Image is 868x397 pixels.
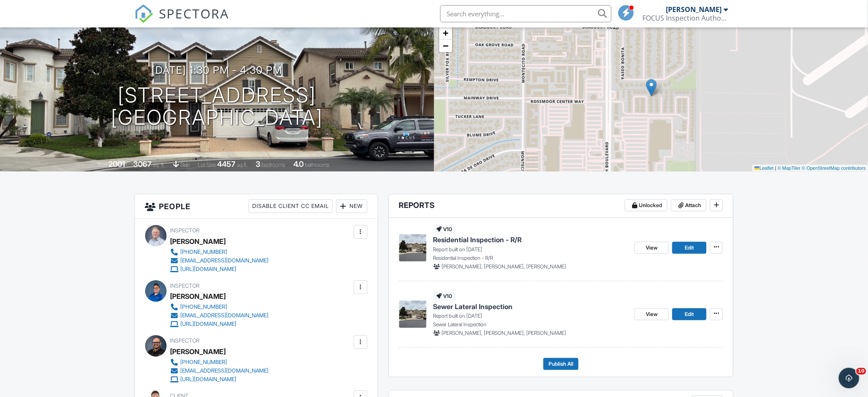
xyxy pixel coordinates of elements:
[181,304,227,310] div: [PHONE_NUMBER]
[237,162,248,168] span: sq.ft.
[170,375,269,384] a: [URL][DOMAIN_NAME]
[134,12,230,30] a: SPECTORA
[666,5,722,14] div: [PERSON_NAME]
[153,162,165,168] span: sq. ft.
[181,249,227,256] div: [PHONE_NUMBER]
[443,27,448,38] span: +
[778,165,801,171] a: © MapTiler
[181,266,237,273] div: [URL][DOMAIN_NAME]
[643,14,728,22] div: FOCUS Inspection Authority
[170,337,200,344] span: Inspector
[856,368,866,375] span: 10
[170,227,200,234] span: Inspector
[181,367,269,374] div: [EMAIL_ADDRESS][DOMAIN_NAME]
[135,194,378,219] h3: People
[839,368,859,388] iframe: Intercom live chat
[256,159,260,168] div: 3
[170,256,269,265] a: [EMAIL_ADDRESS][DOMAIN_NAME]
[159,4,230,22] span: SPECTORA
[439,27,452,39] a: Zoom in
[170,367,269,375] a: [EMAIL_ADDRESS][DOMAIN_NAME]
[181,312,269,319] div: [EMAIL_ADDRESS][DOMAIN_NAME]
[305,162,330,168] span: bathrooms
[262,162,285,168] span: bedrooms
[646,79,657,96] img: Marker
[152,64,282,76] h3: [DATE] 1:30 pm - 4:30 pm
[170,320,269,328] a: [URL][DOMAIN_NAME]
[181,376,237,383] div: [URL][DOMAIN_NAME]
[170,265,269,274] a: [URL][DOMAIN_NAME]
[248,199,333,213] div: Disable Client CC Email
[170,283,200,289] span: Inspector
[170,248,269,256] a: [PHONE_NUMBER]
[133,159,152,168] div: 3067
[336,199,367,213] div: New
[170,345,226,358] div: [PERSON_NAME]
[181,359,227,366] div: [PHONE_NUMBER]
[98,162,107,168] span: Built
[439,39,452,52] a: Zoom out
[181,321,237,328] div: [URL][DOMAIN_NAME]
[181,257,269,264] div: [EMAIL_ADDRESS][DOMAIN_NAME]
[170,235,226,248] div: [PERSON_NAME]
[180,162,190,168] span: slab
[170,303,269,311] a: [PHONE_NUMBER]
[111,84,323,129] h1: [STREET_ADDRESS] [GEOGRAPHIC_DATA]
[108,159,125,168] div: 2001
[170,290,226,303] div: [PERSON_NAME]
[440,5,611,22] input: Search everything...
[755,165,774,171] a: Leaflet
[134,4,153,23] img: The Best Home Inspection Software - Spectora
[802,165,866,171] a: © OpenStreetMap contributors
[293,159,304,168] div: 4.0
[170,311,269,320] a: [EMAIL_ADDRESS][DOMAIN_NAME]
[170,358,269,367] a: [PHONE_NUMBER]
[775,165,776,171] span: |
[198,162,216,168] span: Lot Size
[217,159,236,168] div: 4457
[443,40,448,51] span: −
